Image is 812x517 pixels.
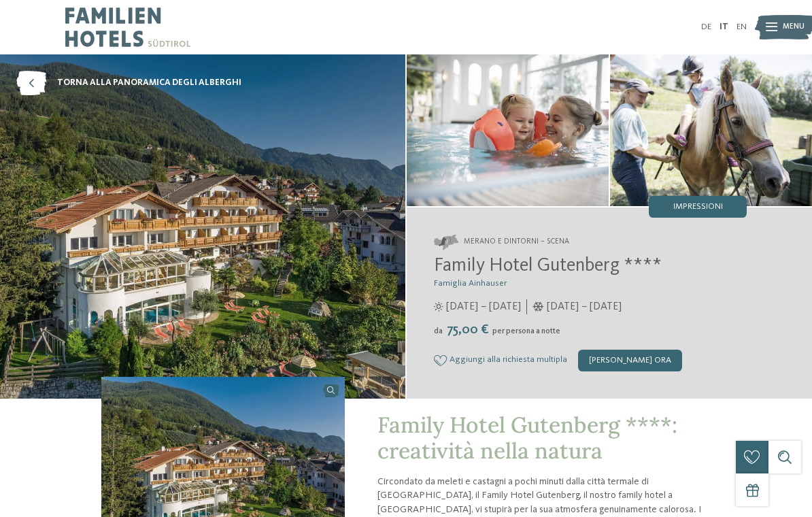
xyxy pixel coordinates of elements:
span: da [434,327,443,335]
i: Orari d'apertura inverno [532,302,544,312]
span: 75,00 € [444,323,491,337]
span: [DATE] – [DATE] [547,299,622,314]
span: torna alla panoramica degli alberghi [57,77,241,89]
a: torna alla panoramica degli alberghi [16,71,241,95]
span: Family Hotel Gutenberg ****: creatività nella natura [377,411,677,465]
span: [DATE] – [DATE] [446,299,521,314]
a: IT [720,22,728,31]
a: EN [737,22,747,31]
div: [PERSON_NAME] ora [578,350,682,371]
span: Family Hotel Gutenberg **** [434,256,662,276]
span: Impressioni [673,203,723,212]
span: Menu [783,22,805,33]
a: DE [701,22,711,31]
img: il family hotel a Scena per amanti della natura dall’estro creativo [407,54,609,206]
i: Orari d'apertura estate [434,302,443,312]
img: Family Hotel Gutenberg **** [610,54,812,206]
span: Famiglia Ainhauser [434,279,507,288]
span: per persona a notte [492,327,560,335]
span: Merano e dintorni – Scena [464,237,569,248]
span: Aggiungi alla richiesta multipla [450,355,567,365]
